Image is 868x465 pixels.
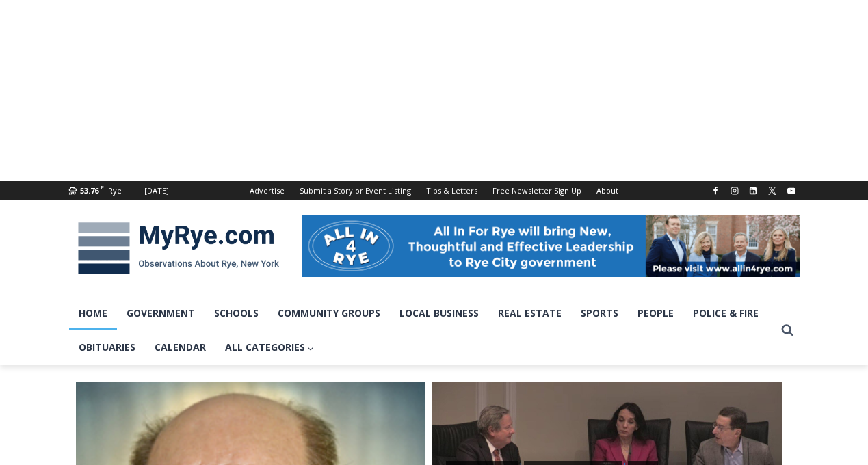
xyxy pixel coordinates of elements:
a: Free Newsletter Sign Up [485,181,589,200]
a: Home [69,296,117,330]
nav: Primary Navigation [69,296,775,365]
a: All Categories [215,330,324,364]
img: All in for Rye [302,215,800,277]
div: [DATE] [144,185,169,197]
div: Rye [108,185,122,197]
a: Police & Fire [683,296,768,330]
a: Tips & Letters [419,181,485,200]
a: Submit a Story or Event Listing [292,181,419,200]
a: X [764,183,780,199]
a: Advertise [242,181,292,200]
button: View Search Form [775,318,800,343]
a: Instagram [726,183,743,199]
a: Local Business [390,296,488,330]
a: Community Groups [268,296,390,330]
a: Obituaries [69,330,145,364]
span: All Categories [225,340,315,355]
a: Calendar [145,330,215,364]
a: About [589,181,626,200]
a: Schools [205,296,268,330]
span: 53.76 [80,185,98,196]
a: Facebook [707,183,724,199]
nav: Secondary Navigation [242,181,626,200]
a: YouTube [783,183,800,199]
a: Government [117,296,205,330]
img: MyRye.com [69,213,288,284]
span: F [101,183,104,191]
a: People [628,296,683,330]
a: Linkedin [745,183,761,199]
a: Real Estate [488,296,571,330]
a: Sports [571,296,628,330]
